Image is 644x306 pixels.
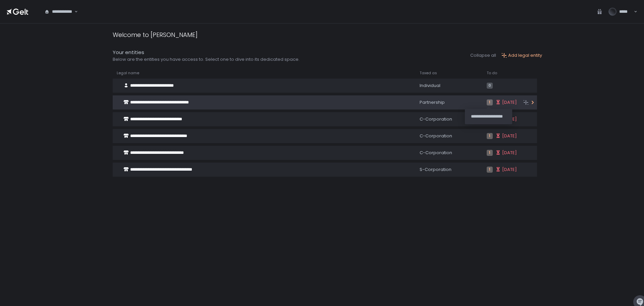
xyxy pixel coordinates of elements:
div: Welcome to [PERSON_NAME] [113,30,198,39]
span: [DATE] [502,150,517,156]
div: Your entities [113,49,300,56]
span: To do [487,71,497,76]
span: 0 [487,83,493,89]
div: Search for option [40,5,78,19]
div: C-Corporation [420,133,479,139]
span: [DATE] [502,167,517,173]
span: 1 [487,116,493,122]
button: Collapse all [470,52,496,58]
span: Legal name [117,71,139,76]
span: Taxed as [420,71,437,76]
span: 1 [487,150,493,156]
span: [DATE] [502,133,517,139]
div: C-Corporation [420,150,479,156]
button: Add legal entity [501,52,542,58]
div: S-Corporation [420,167,479,173]
div: Partnership [420,99,479,105]
span: 1 [487,99,493,105]
span: [DATE] [502,116,517,122]
div: Below are the entities you have access to. Select one to dive into its dedicated space. [113,56,300,62]
span: 1 [487,133,493,139]
div: Individual [420,83,479,89]
div: C-Corporation [420,116,479,122]
span: 1 [487,167,493,173]
span: [DATE] [502,99,517,105]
